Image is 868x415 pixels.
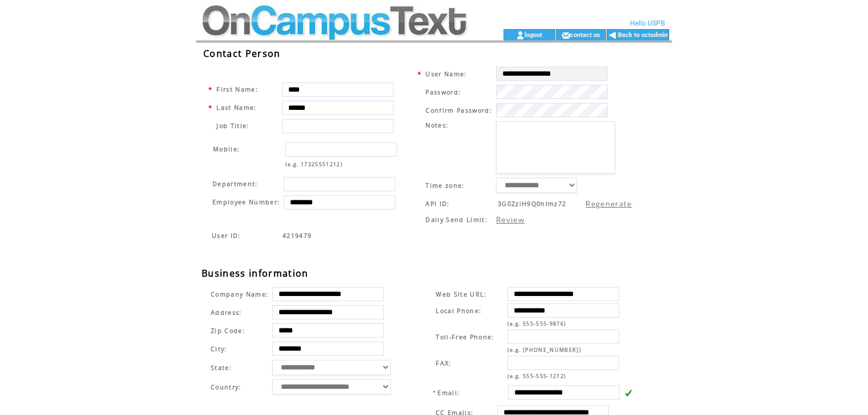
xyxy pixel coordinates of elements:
[630,19,665,27] span: Hello USPB
[586,199,632,209] a: Regenerate
[213,145,240,153] span: Mobile:
[498,200,566,208] span: 3G0ZziH9Q0hImz72
[425,182,464,190] span: Time zone:
[425,88,461,96] span: Password:
[436,307,481,315] span: Local Phone:
[212,232,241,240] span: Indicates the agent code for sign up page with sales agent or reseller tracking code
[216,122,249,130] span: Job Title:
[618,31,668,39] a: Back to octadmin
[202,267,309,280] span: Business information
[211,345,227,353] span: City:
[525,31,542,38] a: logout
[285,161,343,168] span: (e.g. 17325551212)
[507,320,566,327] span: (e.g. 555-555-9876)
[211,364,268,372] span: State:
[570,31,600,38] a: contact us
[211,290,268,298] span: Company Name:
[436,290,486,298] span: Web Site URL:
[507,346,582,354] span: (e.g. [PHONE_NUMBER])
[624,389,632,397] img: v.gif
[212,180,258,188] span: Department:
[436,333,494,341] span: Toll-Free Phone:
[562,31,570,40] img: contact_us_icon.gif
[608,31,617,40] img: backArrow.gif
[437,389,460,397] span: Email:
[211,383,241,391] span: Country:
[436,359,451,367] span: FAX:
[425,70,466,78] span: User Name:
[425,121,448,129] span: Notes:
[425,200,449,208] span: API ID:
[425,216,488,224] span: Daily Send Limit:
[496,215,525,225] a: Review
[211,327,245,335] span: Zip Code:
[216,85,258,93] span: First Name:
[507,372,566,380] span: (e.g. 555-555-1212)
[516,31,525,40] img: account_icon.gif
[282,232,312,240] span: Indicates the agent code for sign up page with sales agent or reseller tracking code
[212,198,280,206] span: Employee Number:
[425,106,492,114] span: Confirm Password:
[216,104,256,112] span: Last Name:
[211,309,242,317] span: Address:
[203,47,281,60] span: Contact Person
